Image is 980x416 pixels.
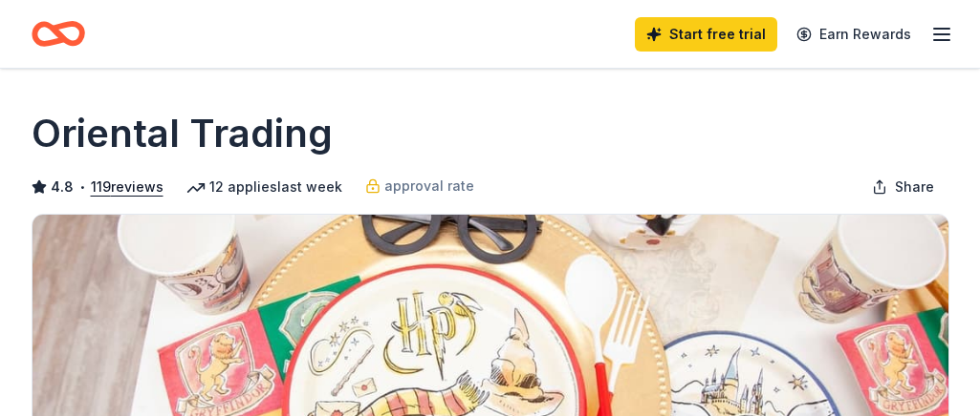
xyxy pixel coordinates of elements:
[32,107,333,160] h1: Oriental Trading
[186,176,342,198] div: 12 applies last week
[32,11,85,56] a: Home
[857,168,949,206] button: Share
[91,176,163,198] button: 119reviews
[384,175,474,198] span: approval rate
[635,17,777,52] a: Start free trial
[51,176,74,198] span: 4.8
[78,179,85,195] span: •
[895,176,934,198] span: Share
[785,17,923,52] a: Earn Rewards
[365,175,474,198] a: approval rate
